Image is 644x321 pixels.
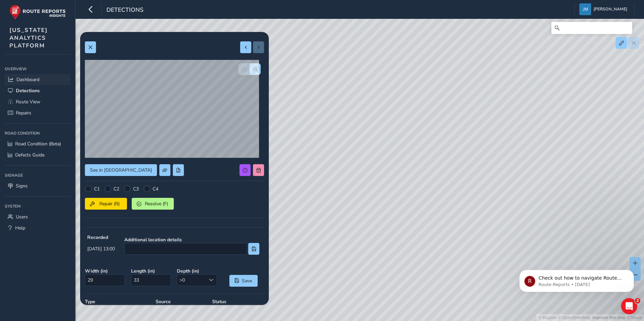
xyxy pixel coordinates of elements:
img: rr logo [9,5,66,20]
strong: Source [156,298,207,305]
span: Signs [16,183,28,189]
span: Detections [16,87,40,94]
a: Users [5,211,70,222]
span: Detections [106,6,143,15]
button: Repair (R) [85,198,127,210]
span: Repairs [16,110,31,116]
div: Road Condition [5,128,70,138]
img: diamond-layout [579,3,591,15]
a: Route View [5,96,70,107]
span: >0 [177,275,205,286]
div: Signage [5,170,70,180]
span: Road Condition (Beta) [15,141,61,147]
div: Overview [5,64,70,74]
label: C1 [94,186,100,192]
strong: Status [212,298,264,305]
div: AI detection [153,296,210,319]
strong: Length ( in ) [131,268,172,274]
iframe: Intercom notifications message [509,256,644,303]
a: Repairs [5,107,70,118]
span: Resolve (F) [144,201,169,207]
span: Defects Guide [15,152,44,158]
span: Dashboard [17,76,39,83]
a: Signs [5,180,70,191]
button: Save [229,275,258,287]
label: C2 [114,186,119,192]
span: Route View [16,99,40,105]
button: Resolve (F) [132,198,174,210]
a: Defects Guide [5,149,70,160]
button: See in Route View [85,164,157,176]
strong: Depth ( in ) [177,268,218,274]
a: Road Condition (Beta) [5,138,70,149]
span: Help [15,225,25,231]
span: [DATE] 13:00 [87,246,115,252]
strong: Recorded [87,234,115,241]
label: C4 [153,186,158,192]
label: C3 [133,186,139,192]
button: [PERSON_NAME] [579,3,630,15]
span: [PERSON_NAME] [593,3,627,15]
span: 2 [635,298,640,304]
a: Dashboard [5,74,70,85]
span: Users [16,214,28,220]
span: Save [241,278,253,284]
a: Detections [5,85,70,96]
strong: Type [85,298,151,305]
span: See in [GEOGRAPHIC_DATA] [90,167,152,173]
input: Search [551,22,632,34]
span: [US_STATE] ANALYTICS PLATFORM [9,26,48,49]
div: System [5,201,70,211]
strong: Width ( in ) [85,268,126,274]
span: Repair (R) [97,201,122,207]
p: NOT SET [212,305,264,312]
a: Help [5,222,70,234]
strong: Additional location details [124,237,259,243]
iframe: Intercom live chat [621,298,637,314]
